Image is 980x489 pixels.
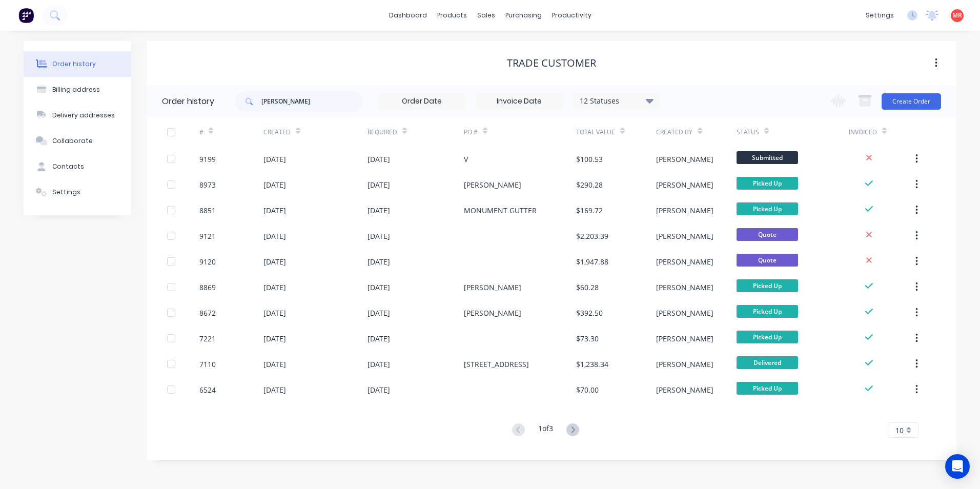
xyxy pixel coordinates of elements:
div: $169.72 [576,205,603,216]
div: productivity [547,8,597,23]
div: Settings [52,188,80,197]
span: Quote [737,254,798,267]
div: [DATE] [367,359,390,370]
div: [DATE] [263,333,286,344]
div: $2,203.39 [576,231,608,241]
button: Billing address [24,77,131,103]
div: 7221 [199,333,216,344]
div: PO # [464,118,576,146]
div: [DATE] [367,384,390,395]
div: Created By [656,128,692,137]
span: Picked Up [737,382,798,395]
div: [PERSON_NAME] [656,231,713,241]
div: Delivery addresses [52,111,115,120]
div: sales [472,8,500,23]
div: Open Intercom Messenger [945,454,970,479]
span: Submitted [737,151,798,164]
div: [PERSON_NAME] [656,205,713,216]
div: Created [263,118,367,146]
a: dashboard [384,8,432,23]
div: [DATE] [263,205,286,216]
div: [DATE] [263,256,286,267]
div: 8672 [199,308,216,318]
div: Collaborate [52,136,93,146]
input: Search... [261,91,363,112]
span: Delivered [737,356,798,369]
div: Invoiced [849,128,877,137]
input: Invoice Date [476,94,562,109]
div: [PERSON_NAME] [656,179,713,190]
div: Trade Customer [507,57,596,69]
div: products [432,8,472,23]
div: $100.53 [576,154,603,165]
div: 8869 [199,282,216,293]
div: PO # [464,128,478,137]
div: [DATE] [263,384,286,395]
img: Factory [18,8,34,23]
button: Delivery addresses [24,103,131,128]
div: $1,238.34 [576,359,608,370]
span: MR [952,11,962,20]
div: [PERSON_NAME] [656,282,713,293]
div: Created [263,128,291,137]
div: [DATE] [263,359,286,370]
div: [DATE] [367,179,390,190]
div: [PERSON_NAME] [464,179,521,190]
div: Order history [162,95,214,108]
div: [DATE] [367,231,390,241]
div: $290.28 [576,179,603,190]
button: Order history [24,51,131,77]
div: $60.28 [576,282,599,293]
div: Status [737,128,759,137]
span: 10 [895,425,904,436]
div: 9120 [199,256,216,267]
div: Billing address [52,85,100,94]
div: $73.30 [576,333,599,344]
span: Quote [737,228,798,241]
div: [PERSON_NAME] [656,333,713,344]
div: Order history [52,59,96,69]
input: Order Date [379,94,465,109]
div: 6524 [199,384,216,395]
button: Contacts [24,154,131,179]
div: [DATE] [367,282,390,293]
div: [PERSON_NAME] [656,384,713,395]
button: Create Order [882,93,941,110]
span: Picked Up [737,279,798,292]
div: [DATE] [367,333,390,344]
div: Invoiced [849,118,913,146]
div: 8851 [199,205,216,216]
button: Collaborate [24,128,131,154]
div: [DATE] [263,154,286,165]
div: Required [367,128,397,137]
div: [DATE] [367,154,390,165]
div: $1,947.88 [576,256,608,267]
div: 9199 [199,154,216,165]
div: [PERSON_NAME] [656,154,713,165]
div: [DATE] [367,205,390,216]
div: # [199,118,263,146]
div: $70.00 [576,384,599,395]
div: Total Value [576,128,615,137]
div: 8973 [199,179,216,190]
div: [PERSON_NAME] [464,282,521,293]
div: # [199,128,203,137]
div: MONUMENT GUTTER [464,205,537,216]
div: Contacts [52,162,84,171]
div: [DATE] [367,256,390,267]
div: settings [861,8,899,23]
div: [DATE] [263,308,286,318]
span: Picked Up [737,177,798,190]
div: 9121 [199,231,216,241]
div: [PERSON_NAME] [656,359,713,370]
div: [STREET_ADDRESS] [464,359,529,370]
span: Picked Up [737,305,798,318]
div: [DATE] [263,179,286,190]
div: 1 of 3 [538,423,553,438]
div: Required [367,118,464,146]
span: Picked Up [737,331,798,343]
div: 12 Statuses [574,95,660,107]
button: Settings [24,179,131,205]
div: $392.50 [576,308,603,318]
div: Total Value [576,118,656,146]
